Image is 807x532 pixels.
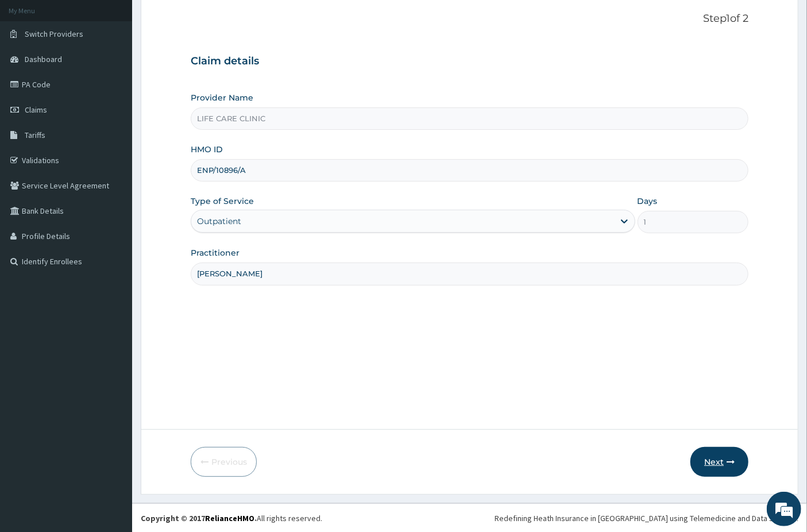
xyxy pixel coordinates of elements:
strong: Copyright © 2017 . [141,513,257,523]
button: Next [690,447,748,477]
img: d_794563401_company_1708531726252_794563401 [21,57,47,86]
span: Claims [25,105,47,115]
span: Dashboard [25,54,62,64]
div: Redefining Heath Insurance in [GEOGRAPHIC_DATA] using Telemedicine and Data Science! [495,512,798,524]
label: Provider Name [191,92,253,103]
input: Enter HMO ID [191,159,749,182]
input: Enter Name [191,263,749,285]
h3: Claim details [191,55,749,68]
span: Switch Providers [25,29,83,39]
span: We're online! [67,145,159,261]
p: Step 1 of 2 [191,13,749,25]
div: Outpatient [197,215,241,227]
button: Previous [191,447,257,477]
textarea: Type your message and hit 'Enter' [6,314,219,354]
div: Chat with us now [60,64,193,79]
label: Type of Service [191,195,254,207]
label: Days [638,195,658,207]
span: Tariffs [25,130,45,140]
div: Minimize live chat window [188,6,216,33]
label: Practitioner [191,247,240,259]
a: RelianceHMO [205,513,254,523]
label: HMO ID [191,144,223,155]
